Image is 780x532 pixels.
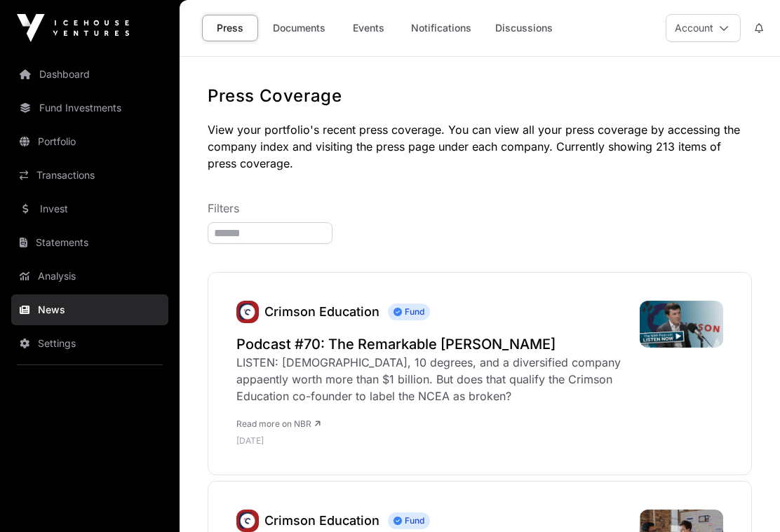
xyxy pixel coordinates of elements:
[340,15,396,41] a: Events
[236,510,259,532] img: unnamed.jpg
[208,85,752,107] h1: Press Coverage
[264,15,335,41] a: Documents
[11,93,168,123] a: Fund Investments
[11,193,168,224] a: Invest
[710,465,780,532] iframe: Chat Widget
[264,513,379,528] a: Crimson Education
[236,435,626,446] p: [DATE]
[11,294,168,325] a: News
[11,59,168,90] a: Dashboard
[11,328,168,359] a: Settings
[202,15,258,41] a: Press
[666,14,741,42] button: Account
[17,14,129,42] img: Icehouse Ventures Logo
[236,334,626,354] a: Podcast #70: The Remarkable [PERSON_NAME]
[11,227,168,258] a: Statements
[236,301,259,323] a: Crimson Education
[388,512,430,529] span: Fund
[208,121,752,172] p: View your portfolio's recent press coverage. You can view all your press coverage by accessing th...
[402,15,480,41] a: Notifications
[264,304,379,319] a: Crimson Education
[388,303,430,320] span: Fund
[11,261,168,292] a: Analysis
[208,200,752,217] p: Filters
[236,418,321,429] a: Read more on NBR
[11,160,168,191] a: Transactions
[236,510,259,532] a: Crimson Education
[11,126,168,157] a: Portfolio
[486,15,562,41] a: Discussions
[236,301,259,323] img: unnamed.jpg
[640,301,723,348] img: NBRP-Episode-70-Jamie-Beaton-LEAD-GIF.gif
[236,354,626,404] div: LISTEN: [DEMOGRAPHIC_DATA], 10 degrees, and a diversified company appaently worth more than $1 bi...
